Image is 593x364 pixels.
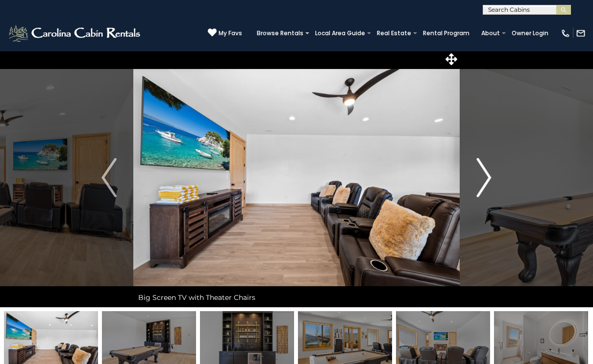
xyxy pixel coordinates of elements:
[101,158,116,197] img: arrow
[476,158,491,197] img: arrow
[85,48,134,307] button: Previous
[507,26,553,40] a: Owner Login
[460,48,509,307] button: Next
[133,288,460,307] div: Big Screen TV with Theater Chairs
[219,29,242,38] span: My Favs
[418,26,474,40] a: Rental Program
[576,28,586,38] img: mail-regular-white.png
[476,26,505,40] a: About
[7,23,143,43] img: White-1-2.png
[252,26,308,40] a: Browse Rentals
[310,26,370,40] a: Local Area Guide
[208,28,242,38] a: My Favs
[372,26,416,40] a: Real Estate
[561,28,570,38] img: phone-regular-white.png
